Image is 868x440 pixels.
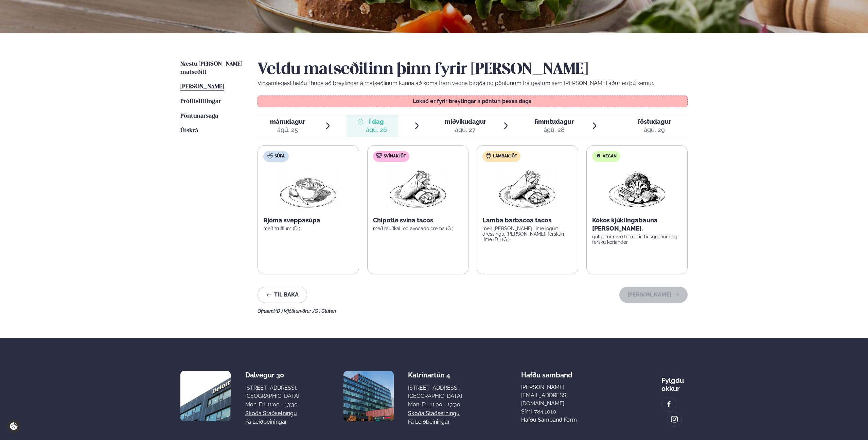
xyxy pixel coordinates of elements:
[445,126,486,134] div: ágú. 27
[521,366,572,379] span: Hafðu samband
[534,118,574,125] span: fimmtudagur
[258,60,688,79] h2: Veldu matseðilinn þinn fyrir [PERSON_NAME]
[493,154,517,159] span: Lambakjöt
[596,153,601,158] img: Vegan.svg
[180,112,218,120] a: Pöntunarsaga
[180,99,221,104] span: Prófílstillingar
[638,126,671,134] div: ágú. 29
[376,153,382,158] img: pork.svg
[245,384,299,400] div: [STREET_ADDRESS], [GEOGRAPHIC_DATA]
[534,126,574,134] div: ágú. 28
[274,154,285,159] span: Súpa
[445,118,486,125] span: miðvikudagur
[245,401,299,409] div: Mon-Fri: 11:00 - 13:30
[482,226,572,242] p: með [PERSON_NAME]-lime jógúrt dressingu, [PERSON_NAME], ferskum lime (D ) (G )
[603,154,617,159] span: Vegan
[180,127,198,135] a: Útskrá
[245,418,287,426] a: Fá leiðbeiningar
[408,409,460,418] a: Skoða staðsetningu
[278,167,338,211] img: Soup.png
[263,226,353,231] p: með trufflum (D )
[607,167,667,211] img: Vegan.png
[343,371,394,421] img: image alt
[267,153,273,158] img: soup.svg
[263,216,353,224] p: Rjóma sveppasúpa
[180,60,244,77] a: Næstu [PERSON_NAME] matseðill
[408,401,462,409] div: Mon-Fri: 11:00 - 13:30
[388,167,448,211] img: Wraps.png
[313,308,336,314] span: (G ) Glúten
[482,216,572,224] p: Lamba barbacoa tacos
[258,308,688,314] div: Ofnæmi:
[671,416,678,423] img: image alt
[180,98,221,106] a: Prófílstillingar
[384,154,406,159] span: Svínakjöt
[667,412,681,426] a: image alt
[665,401,673,408] img: image alt
[270,126,305,134] div: ágú. 25
[497,167,557,211] img: Wraps.png
[180,84,224,90] span: [PERSON_NAME]
[662,397,676,411] a: image alt
[366,126,387,134] div: ágú. 26
[276,308,313,314] span: (D ) Mjólkurvörur ,
[408,384,462,400] div: [STREET_ADDRESS], [GEOGRAPHIC_DATA]
[180,61,242,75] span: Næstu [PERSON_NAME] matseðill
[180,113,218,119] span: Pöntunarsaga
[408,418,450,426] a: Fá leiðbeiningar
[258,287,307,303] button: Til baka
[408,371,462,379] div: Katrínartún 4
[486,153,491,158] img: Lamb.svg
[521,416,577,424] a: Hafðu samband form
[373,216,463,224] p: Chipotle svína tacos
[180,83,224,91] a: [PERSON_NAME]
[521,408,603,416] p: Sími: 784 1010
[7,419,21,433] a: Cookie settings
[270,118,305,125] span: mánudagur
[180,371,231,421] img: image alt
[373,226,463,231] p: með rauðkáli og avocado crema (G )
[366,118,387,126] span: Í dag
[661,371,688,393] div: Fylgdu okkur
[592,234,682,245] p: gulrætur með turmeric hrísgrjónum og fersku kóríander
[521,383,603,408] a: [PERSON_NAME][EMAIL_ADDRESS][DOMAIN_NAME]
[180,128,198,134] span: Útskrá
[592,216,682,233] p: Kókos kjúklingabauna [PERSON_NAME].
[245,409,297,418] a: Skoða staðsetningu
[638,118,671,125] span: föstudagur
[245,371,299,379] div: Dalvegur 30
[265,99,681,104] p: Lokað er fyrir breytingar á pöntun þessa dags.
[258,79,688,87] p: Vinsamlegast hafðu í huga að breytingar á matseðlinum kunna að koma fram vegna birgða og pöntunum...
[619,287,688,303] button: [PERSON_NAME]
